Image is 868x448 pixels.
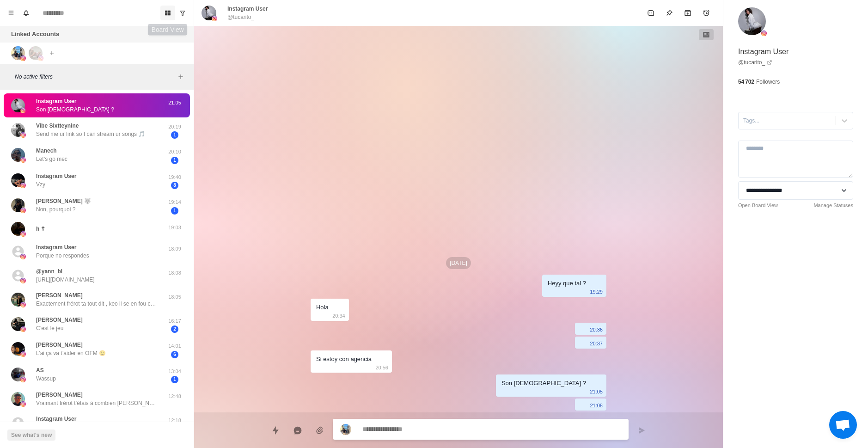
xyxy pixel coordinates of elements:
span: 1 [171,207,178,215]
p: [PERSON_NAME] [36,316,83,324]
p: 19:03 [163,224,186,232]
p: Linked Accounts [11,30,59,39]
div: Si estoy con agencia [316,354,372,364]
p: Instagram User [36,415,76,423]
p: [DATE] [446,257,471,269]
p: 20:10 [163,148,186,156]
p: Exactement frérot ta tout dit , keo il se en fou car il est a 1m grâce au forma car on connais un... [36,300,156,308]
img: picture [11,173,25,187]
img: picture [20,108,26,113]
button: Pin [660,4,679,22]
button: See what's new [7,430,55,441]
img: picture [20,208,26,213]
img: picture [20,401,26,407]
p: Vraimant frérot t’étais à combien [PERSON_NAME] [36,399,156,407]
p: Instagram User [36,243,76,252]
span: 1 [171,157,178,164]
img: picture [212,16,217,21]
span: 1 [171,131,178,139]
div: Hola [316,302,329,313]
p: Instagram User [227,5,268,13]
img: picture [761,31,767,36]
p: 19:14 [163,198,186,206]
img: picture [11,123,25,137]
p: [PERSON_NAME] [36,341,83,349]
a: Open Board View [738,202,778,209]
p: 18:08 [163,269,186,277]
img: picture [20,377,26,382]
p: Manech [36,147,57,155]
img: picture [11,98,25,112]
p: [PERSON_NAME] 🐺 [36,197,91,205]
img: picture [20,302,26,307]
p: Vibe Sixtteynine [36,122,79,130]
img: picture [20,231,26,237]
p: [URL][DOMAIN_NAME] [36,276,95,284]
p: L’ai ça va t’aider en OFM 😉 [36,349,106,357]
p: Porque no respondes [36,252,89,260]
p: h ☦︎ [36,225,45,233]
p: AS [36,366,44,374]
p: 16:17 [163,317,186,325]
p: Instagram User [738,46,789,57]
p: [PERSON_NAME] [36,391,83,399]
p: 21:05 [163,99,186,107]
a: Manage Statuses [813,202,853,209]
img: picture [29,46,43,60]
p: No active filters [15,73,175,81]
span: 6 [171,351,178,358]
p: Let’s go mec [36,155,67,163]
img: picture [11,368,25,381]
img: picture [20,326,26,332]
img: picture [738,7,766,35]
p: Followers [756,78,780,86]
img: picture [11,293,25,307]
button: Add reminder [697,4,715,22]
a: @tucarito_ [738,58,772,67]
p: 20:19 [163,123,186,131]
p: 54 702 [738,78,754,86]
button: Reply with AI [288,421,307,440]
p: @yann_bl_ [36,267,66,276]
div: Ouvrir le chat [829,411,857,439]
span: 8 [171,182,178,189]
p: 20:36 [590,325,603,335]
p: 21:05 [590,387,603,397]
button: Menu [4,6,18,20]
p: Instagram User [36,172,76,180]
button: Show unread conversations [175,6,190,20]
img: picture [11,198,25,212]
button: Archive [679,4,697,22]
p: 20:56 [375,362,388,373]
button: Mark as unread [642,4,660,22]
div: Heyy que tal ? [548,278,586,288]
img: picture [202,6,216,20]
img: picture [20,157,26,163]
img: picture [11,392,25,406]
img: picture [20,278,26,283]
img: picture [20,55,26,61]
button: Quick replies [266,421,285,440]
img: picture [11,317,25,331]
p: Send me ur link so I can stream ur songs 🎵 [36,130,145,138]
div: Son [DEMOGRAPHIC_DATA] ? [501,378,586,388]
img: picture [11,148,25,162]
p: 12:48 [163,393,186,400]
button: Add account [46,48,57,59]
img: picture [38,55,43,61]
span: 2 [171,325,178,333]
span: 1 [171,376,178,383]
p: @tucarito_ [227,13,254,21]
button: Add media [311,421,329,440]
img: picture [11,342,25,356]
p: 14:01 [163,342,186,350]
p: 18:05 [163,293,186,301]
p: 18:09 [163,245,186,253]
p: Wassup [36,374,56,383]
p: 19:29 [590,287,603,297]
p: 20:34 [332,311,345,321]
p: Son [DEMOGRAPHIC_DATA] ? [36,105,114,114]
button: Notifications [18,6,33,20]
img: picture [340,424,351,435]
p: Vzy [36,180,45,189]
